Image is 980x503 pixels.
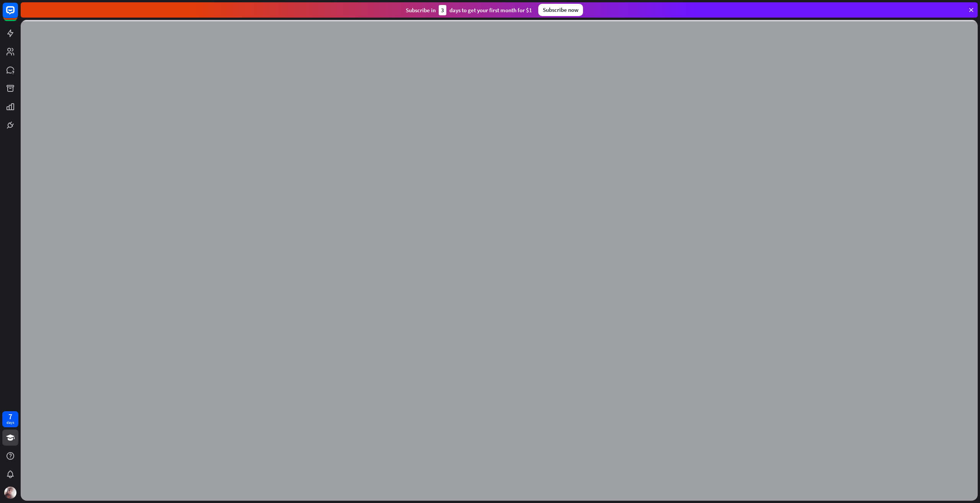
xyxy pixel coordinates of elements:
[2,411,18,427] a: 7 days
[439,5,446,15] div: 3
[8,413,12,420] div: 7
[406,5,532,15] div: Subscribe in days to get your first month for $1
[538,4,583,16] div: Subscribe now
[7,420,14,425] div: days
